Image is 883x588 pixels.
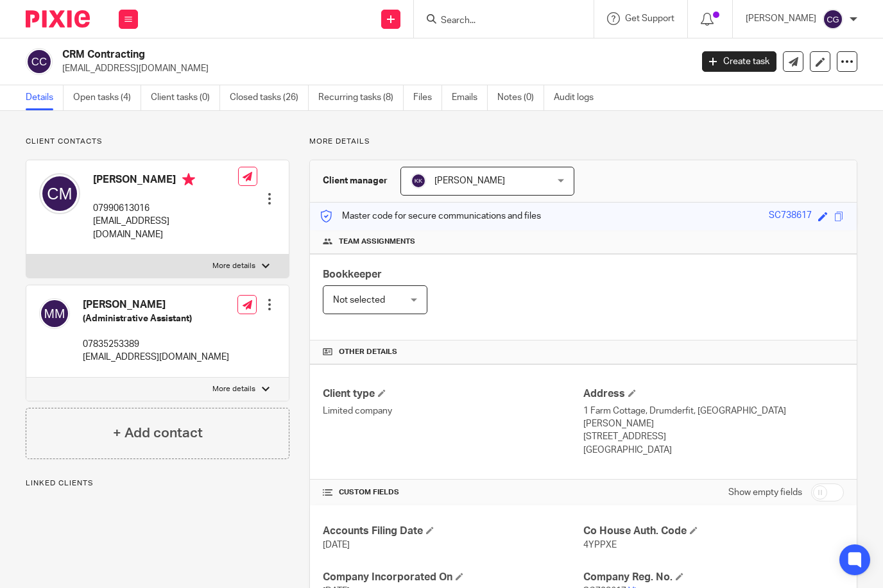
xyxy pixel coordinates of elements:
h4: CUSTOM FIELDS [323,487,583,498]
a: Audit logs [554,85,603,110]
h4: Company Incorporated On [323,571,583,584]
h4: Address [583,387,844,401]
a: Client tasks (0) [151,85,220,110]
p: More details [309,137,857,147]
p: Limited company [323,405,583,417]
h4: [PERSON_NAME] [83,298,229,312]
p: [STREET_ADDRESS] [583,430,844,443]
img: Pixie [26,10,90,28]
span: Not selected [333,296,385,305]
p: [GEOGRAPHIC_DATA] [583,444,844,457]
a: Details [26,85,64,110]
i: Primary [182,173,195,186]
h5: (Administrative Assistant) [83,312,229,325]
a: Emails [452,85,488,110]
label: Show empty fields [728,486,802,499]
span: 4YPPXE [583,541,617,550]
h4: Accounts Filing Date [323,525,583,538]
span: Get Support [625,14,674,23]
p: More details [212,384,255,394]
p: [EMAIL_ADDRESS][DOMAIN_NAME] [62,62,683,75]
span: Team assignments [339,237,415,247]
p: Linked clients [26,478,289,489]
img: svg%3E [26,48,53,75]
img: svg%3E [411,173,426,189]
a: Open tasks (4) [73,85,141,110]
h2: CRM Contracting [62,48,559,62]
p: More details [212,261,255,271]
a: Create task [702,51,776,72]
a: Recurring tasks (8) [318,85,404,110]
h4: Company Reg. No. [583,571,844,584]
p: [PERSON_NAME] [746,12,816,25]
span: [DATE] [323,541,350,550]
p: 1 Farm Cottage, Drumderfit, [GEOGRAPHIC_DATA][PERSON_NAME] [583,405,844,431]
span: [PERSON_NAME] [434,176,505,185]
p: Client contacts [26,137,289,147]
img: svg%3E [823,9,843,29]
p: [EMAIL_ADDRESS][DOMAIN_NAME] [83,351,229,364]
input: Search [440,15,555,27]
div: SC738617 [769,209,812,224]
img: svg%3E [39,298,70,329]
h3: Client manager [323,174,388,187]
span: Other details [339,347,397,357]
h4: Co House Auth. Code [583,525,844,538]
a: Files [413,85,442,110]
span: Bookkeeper [323,269,382,280]
img: svg%3E [39,173,80,214]
h4: [PERSON_NAME] [93,173,238,189]
p: Master code for secure communications and files [320,210,541,223]
p: [EMAIL_ADDRESS][DOMAIN_NAME] [93,215,238,241]
a: Closed tasks (26) [230,85,309,110]
p: 07990613016 [93,202,238,215]
a: Notes (0) [497,85,544,110]
h4: + Add contact [113,423,203,443]
h4: Client type [323,387,583,401]
p: 07835253389 [83,338,229,351]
